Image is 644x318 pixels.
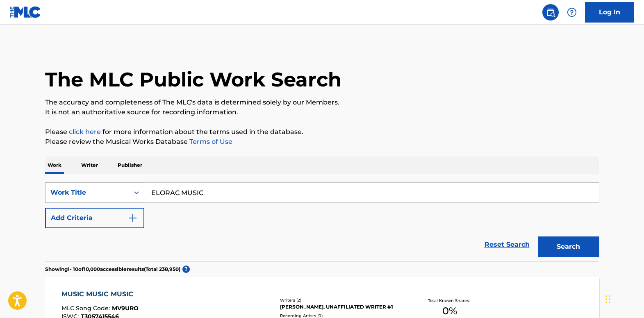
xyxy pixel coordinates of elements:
a: Reset Search [480,236,534,254]
div: Writers ( 2 ) [280,297,404,303]
a: click here [69,128,101,136]
a: Log In [585,2,634,23]
a: Terms of Use [188,138,232,145]
img: 9d2ae6d4665cec9f34b9.svg [128,213,138,223]
p: Writer [79,157,100,174]
a: Public Search [542,4,559,20]
p: The accuracy and completeness of The MLC's data is determined solely by our Members. [45,98,599,107]
p: Please for more information about the terms used in the database. [45,127,599,137]
div: Drag [605,287,610,311]
div: Work Title [50,188,124,198]
p: Work [45,157,64,174]
span: MLC Song Code : [61,304,112,312]
span: ? [182,266,190,273]
img: search [546,7,555,17]
h1: The MLC Public Work Search [45,67,341,92]
img: help [567,7,577,17]
div: [PERSON_NAME], UNAFFILIATED WRITER #1 [280,303,404,311]
div: Help [564,4,580,20]
button: Add Criteria [45,208,144,228]
p: Total Known Shares: [428,298,472,304]
p: Please review the Musical Works Database [45,137,599,147]
img: MLC Logo [10,6,41,18]
button: Search [538,236,599,257]
span: MV9URO [112,304,139,312]
div: MUSIC MUSIC MUSIC [61,289,139,299]
iframe: Chat Widget [603,279,644,318]
p: It is not an authoritative source for recording information. [45,107,599,117]
p: Publisher [115,157,145,174]
p: Showing 1 - 10 of 10,000 accessible results (Total 238,950 ) [45,266,180,273]
form: Search Form [45,182,599,261]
